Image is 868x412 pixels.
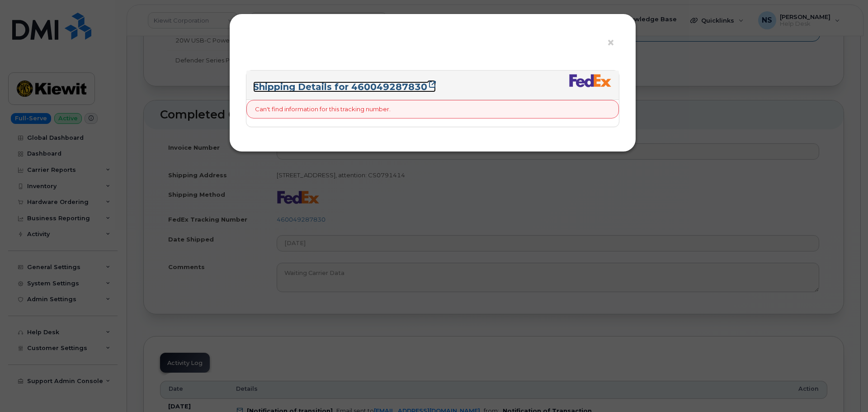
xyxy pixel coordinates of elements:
span: × [607,34,615,51]
a: Shipping Details for 460049287830 [253,81,436,92]
img: fedex-bc01427081be8802e1fb5a1adb1132915e58a0589d7a9405a0dcbe1127be6add.png [569,74,612,87]
p: Can't find information for this tracking number. [255,105,391,114]
iframe: Messenger Launcher [829,373,861,405]
button: × [607,36,619,50]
